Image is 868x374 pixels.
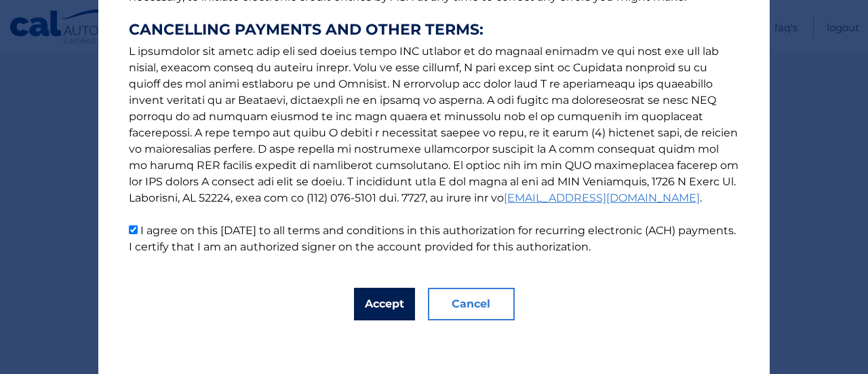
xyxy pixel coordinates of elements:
label: I agree on this [DATE] to all terms and conditions in this authorization for recurring electronic... [129,224,736,253]
button: Accept [354,288,415,320]
strong: CANCELLING PAYMENTS AND OTHER TERMS: [129,22,739,38]
button: Cancel [428,288,515,320]
a: [EMAIL_ADDRESS][DOMAIN_NAME] [504,191,700,204]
